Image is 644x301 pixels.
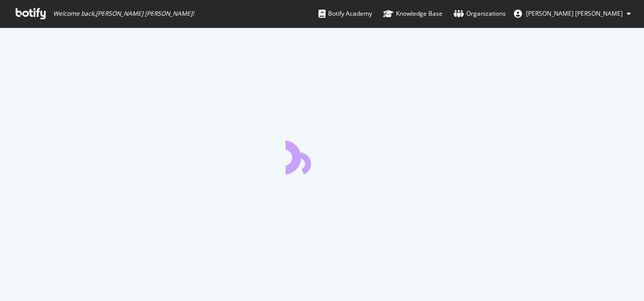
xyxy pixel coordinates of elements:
[526,9,623,18] span: Malle BOKOUM
[454,9,506,19] div: Organizations
[383,9,442,19] div: Knowledge Base
[286,138,358,174] div: animation
[53,10,194,18] span: Welcome back, [PERSON_NAME] [PERSON_NAME] !
[318,9,372,19] div: Botify Academy
[506,6,639,22] button: [PERSON_NAME] [PERSON_NAME]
